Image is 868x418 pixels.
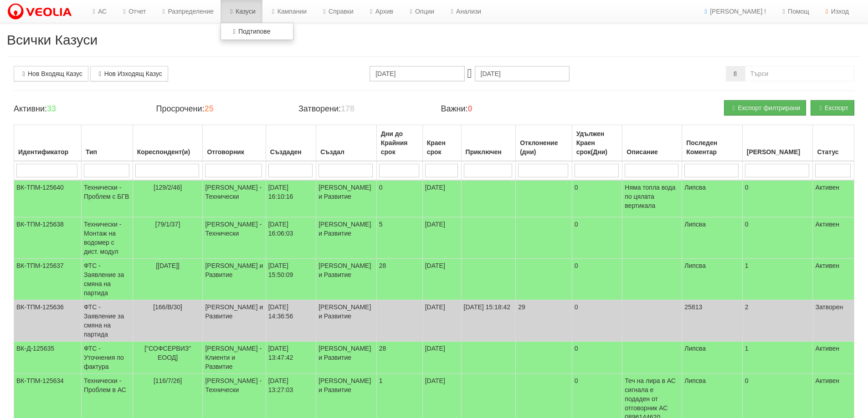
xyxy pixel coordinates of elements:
[745,66,854,81] input: Търсене по Идентификатор, Бл/Вх/Ап, Тип, Описание, Моб. Номер, Имейл, Файл, Коментар,
[204,104,213,113] b: 25
[154,377,182,384] span: [116/7/26]
[684,377,706,384] span: Липсва
[422,180,461,217] td: [DATE]
[516,125,572,161] th: Отклонение (дни): No sort applied, activate to apply an ascending sort
[14,217,82,259] td: ВК-ТПМ-125638
[316,342,377,374] td: [PERSON_NAME] и Развитие
[682,125,742,161] th: Последен Коментар: No sort applied, activate to apply an ascending sort
[684,262,706,269] span: Липсва
[572,125,622,161] th: Удължен Краен срок(Дни): No sort applied, activate to apply an ascending sort
[815,146,852,158] div: Статус
[14,259,82,300] td: ВК-ТПМ-125637
[205,146,263,158] div: Отговорник
[203,259,266,300] td: [PERSON_NAME] и Развитие
[379,127,420,158] div: Дни до Крайния срок
[318,146,374,158] div: Създал
[422,217,461,259] td: [DATE]
[81,125,133,161] th: Тип: No sort applied, activate to apply an ascending sort
[813,259,854,300] td: Активен
[518,136,569,158] div: Отклонение (дни)
[742,342,813,374] td: 1
[14,125,82,161] th: Идентификатор: No sort applied, activate to apply an ascending sort
[81,259,133,300] td: ФТС - Заявление за смяна на партида
[14,342,82,374] td: ВК-Д-125635
[266,217,316,259] td: [DATE] 16:06:03
[203,300,266,342] td: [PERSON_NAME] и Развитие
[425,136,459,158] div: Краен срок
[316,125,377,161] th: Създал: No sort applied, activate to apply an ascending sort
[135,146,200,158] div: Кореспондент(и)
[422,259,461,300] td: [DATE]
[266,342,316,374] td: [DATE] 13:47:42
[14,180,82,217] td: ВК-ТПМ-125640
[316,217,377,259] td: [PERSON_NAME] и Развитие
[684,303,702,311] span: 25813
[742,300,813,342] td: 2
[379,184,383,191] span: 0
[742,125,813,161] th: Брой Файлове: No sort applied, activate to apply an ascending sort
[81,342,133,374] td: ФТС - Уточнения по фактура
[266,300,316,342] td: [DATE] 14:36:56
[813,300,854,342] td: Затворен
[464,146,514,158] div: Приключен
[684,345,706,352] span: Липсва
[14,66,88,81] a: Нов Входящ Казус
[133,125,203,161] th: Кореспондент(и): No sort applied, activate to apply an ascending sort
[316,259,377,300] td: [PERSON_NAME] и Развитие
[316,180,377,217] td: [PERSON_NAME] и Развитие
[84,146,130,158] div: Тип
[316,300,377,342] td: [PERSON_NAME] и Развитие
[575,127,620,158] div: Удължен Краен срок(Дни)
[572,342,622,374] td: 0
[461,125,516,161] th: Приключен: No sort applied, activate to apply an ascending sort
[422,300,461,342] td: [DATE]
[745,146,811,158] div: [PERSON_NAME]
[156,262,180,269] span: [[DATE]]
[14,105,142,114] h4: Активни:
[154,184,182,191] span: [129/2/46]
[422,125,461,161] th: Краен срок: No sort applied, activate to apply an ascending sort
[203,217,266,259] td: [PERSON_NAME] - Технически
[7,32,861,47] h2: Всички Казуси
[90,66,168,81] a: Нов Изходящ Казус
[14,300,82,342] td: ВК-ТПМ-125636
[813,125,854,161] th: Статус: No sort applied, activate to apply an ascending sort
[724,100,806,116] button: Експорт филтрирани
[461,300,516,342] td: [DATE] 15:18:42
[81,300,133,342] td: ФТС - Заявление за смяна на партида
[266,125,316,161] th: Създаден: No sort applied, activate to apply an ascending sort
[203,180,266,217] td: [PERSON_NAME] - Технически
[153,303,182,311] span: [166/В/30]
[572,217,622,259] td: 0
[81,217,133,259] td: Технически - Монтаж на водомер с дист. модул
[441,105,569,114] h4: Важни:
[156,105,284,114] h4: Просрочени:
[625,183,679,210] p: Няма топла вода по цялата вертикала
[572,300,622,342] td: 0
[47,104,56,113] b: 33
[379,377,383,384] span: 1
[81,180,133,217] td: Технически - Проблем с БГВ
[7,2,76,21] img: VeoliaLogo.png
[622,125,682,161] th: Описание: No sort applied, activate to apply an ascending sort
[203,125,266,161] th: Отговорник: No sort applied, activate to apply an ascending sort
[155,221,180,228] span: [79/1/37]
[379,345,386,352] span: 28
[341,104,354,113] b: 178
[813,180,854,217] td: Активен
[266,180,316,217] td: [DATE] 16:10:16
[144,345,191,361] span: [''СОФСЕРВИЗ" ЕООД]
[422,342,461,374] td: [DATE]
[221,25,293,37] a: Подтипове
[379,262,386,269] span: 28
[203,342,266,374] td: [PERSON_NAME] - Клиенти и Развитие
[516,300,572,342] td: 29
[742,180,813,217] td: 0
[742,259,813,300] td: 1
[684,136,740,158] div: Последен Коментар
[376,125,422,161] th: Дни до Крайния срок: No sort applied, activate to apply an ascending sort
[742,217,813,259] td: 0
[266,259,316,300] td: [DATE] 15:50:09
[625,146,679,158] div: Описание
[572,180,622,217] td: 0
